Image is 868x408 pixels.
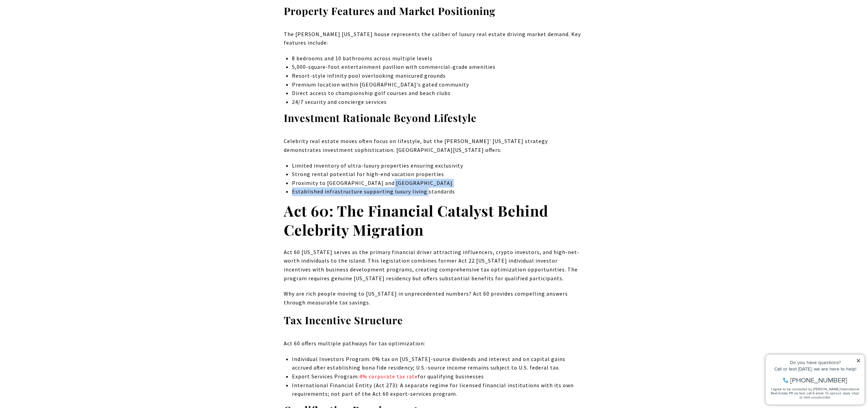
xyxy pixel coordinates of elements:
span: [PHONE_NUMBER] [28,32,85,39]
p: The [PERSON_NAME] [US_STATE] house represents the caliber of luxury real estate driving market de... [284,30,585,47]
strong: Property Features and Market Positioning [284,4,496,18]
p: Limited inventory of ultra-luxury properties ensuring exclusivity [292,161,584,170]
span: I agree to be contacted by [PERSON_NAME] International Real Estate PR via text, call & email. To ... [9,42,97,55]
p: Premium location within [GEOGRAPHIC_DATA]'s gated community [292,80,584,89]
p: Direct access to championship golf courses and beach clubs [292,89,584,98]
p: Celebrity real estate moves often focus on lifestyle, but the [PERSON_NAME]' [US_STATE] strategy ... [284,137,585,154]
p: Established infrastructure supporting luxury living standards [292,187,584,196]
strong: Investment Rationale Beyond Lifestyle [284,111,476,125]
p: Export Services Program: for qualifying businesses [292,372,584,381]
p: Act 60 offers multiple pathways for tax optimization: [284,339,585,348]
strong: Act 60: The Financial Catalyst Behind Celebrity Migration [284,201,548,239]
div: Call or text [DATE], we are here to help! [7,22,99,27]
p: Proximity to [GEOGRAPHIC_DATA] and [GEOGRAPHIC_DATA] [292,179,584,188]
p: International Financial Entity (Act 273): A separate regime for licensed financial institutions w... [292,381,584,398]
div: Do you have questions? [7,15,99,20]
p: Resort-style infinity pool overlooking manicured grounds [292,72,584,80]
p: Strong rental potential for high-end vacation properties [292,170,584,179]
p: 24/7 security and concierge services [292,98,584,107]
strong: Tax Incentive Structure [284,313,403,327]
p: Individual Investors Program: 0% tax on [US_STATE]-source dividends and interest and on capital g... [292,355,584,372]
p: Why are rich people moving to [US_STATE] in unprecedented numbers? Act 60 provides compelling ans... [284,289,585,307]
a: 4% corporate tax rate [359,373,418,380]
p: 8 bedrooms and 10 bathrooms across multiple levels [292,54,584,63]
p: Act 60 [US_STATE] serves as the primary financial driver attracting influencers, crypto investors... [284,248,585,283]
p: 5,000-square-foot entertainment pavilion with commercial-grade amenities [292,63,584,72]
